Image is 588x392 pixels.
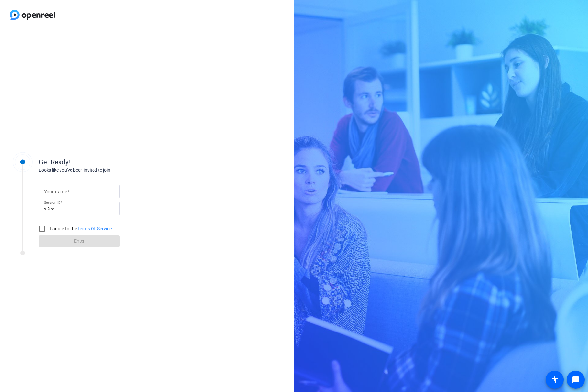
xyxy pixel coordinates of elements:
[551,376,559,384] mat-icon: accessibility
[572,376,580,384] mat-icon: message
[49,225,112,232] label: I agree to the
[39,167,168,174] div: Looks like you've been invited to join
[44,189,67,194] mat-label: Your name
[44,201,60,204] mat-label: Session ID
[77,226,112,231] a: Terms Of Service
[39,157,168,167] div: Get Ready!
